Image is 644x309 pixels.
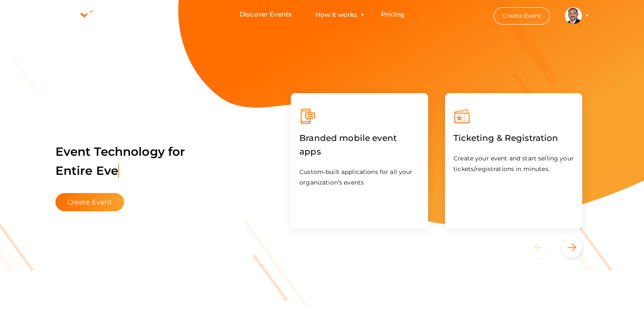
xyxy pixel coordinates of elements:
button: Previous [528,237,559,258]
p: Create your event and start selling your tickets/registrations in minutes. [453,153,574,174]
img: EPD85FQV_small.jpeg [565,7,582,24]
a: Branded mobile event apps [299,148,420,156]
button: How it works [313,7,360,22]
label: Ticketing & Registration [453,125,558,151]
button: Create Event [55,193,124,211]
label: Branded mobile event apps [299,125,420,165]
button: Create Event [494,7,550,25]
span: Entire Eve [55,163,119,178]
a: Pricing [381,7,404,22]
a: Ticketing & Registration [453,135,558,143]
a: Discover Events [240,7,292,22]
p: Custom-built applications for all your organization’s events [299,167,420,188]
button: Next [561,237,582,258]
label: Event Technology for [55,132,185,191]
